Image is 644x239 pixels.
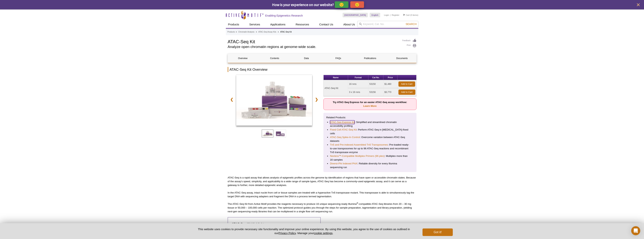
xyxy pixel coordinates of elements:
button: Search [404,22,418,26]
td: ATAC-Seq Kit [324,80,348,96]
input: Keyword, Cat. No. [357,21,418,27]
li: : Pre-loaded ready-to-use transposomes for up to 96 ATAC-Seq reactions and recombinant Tn5 transp... [330,143,410,154]
a: Learn More [363,105,377,107]
a: Print [402,44,416,48]
a: ❮ [228,95,236,104]
p: Related Products: [326,116,414,119]
li: : Reliable diversity for every Illumina sequencing run [330,162,410,169]
a: Products [228,30,235,34]
a: About Us [341,21,357,28]
li: » [278,31,279,33]
a: Add to Cart [398,81,415,87]
a: Publications [355,54,385,63]
li: : Perform ATAC-Seq in [MEDICAL_DATA]-fixed cells [330,128,410,135]
td: 53156 [368,88,383,96]
h1: ATAC-Seq Kit [228,39,399,44]
button: close [636,2,641,7]
li: : Overcome variation between ATAC-Seq datasets [330,135,410,143]
a: Diversi-Phi Indexed PhiX [330,162,357,165]
a: Contact Us [317,21,335,28]
h3: ATAC-Seq Kit Highlights: [232,222,317,226]
a: Register [392,14,399,16]
a: Chromatin Analysis [238,30,254,34]
strong: Try ATAC-Seq Express for an easier ATAC-Seq assay workflow: [333,101,407,107]
p: This website uses cookies to provide necessary site functionality and improve your online experie... [191,227,416,235]
li: | [390,13,391,17]
a: ❯ [313,95,321,104]
a: Products [226,21,241,28]
a: [GEOGRAPHIC_DATA] [343,13,368,17]
td: 3 x 16 rxns [348,88,368,96]
a: Resources [293,21,311,28]
a: Tn5 and Pre-indexed Assembled Tn5 Transposomes [330,143,388,147]
td: 53150 [368,80,383,88]
a: ATAC-Seq Express Kit [330,120,355,124]
p: 🙂 [339,2,344,7]
p: ATAC-Seq is a rapid assay that allows analysis of epigenetic profiles across the genome by identi... [228,176,416,187]
h2: Enabling Epigenetics Research [265,14,303,17]
a: English [370,13,380,17]
a: Overview [228,54,258,63]
th: Price [383,75,397,80]
img: Your Cart [403,14,405,16]
h2: Analyze open chromatin regions at genome-wide scale. [228,45,399,49]
a: Cart [403,14,410,16]
a: Fixed Cell ATAC-Seq Kit [330,128,357,132]
a: Documents [387,54,417,63]
th: Cat No. [368,75,383,80]
p: 🙁 [355,2,360,7]
h2: ATAC-Seq Kit Overview [228,67,416,72]
a: Login [384,14,389,16]
li: : Simplified and streamlined chromatin accessibility profiling [330,120,410,128]
a: Privacy Policy [278,231,296,235]
span: Search [406,23,416,26]
li: : Multiplex more than 16 samples [330,154,410,162]
img: ATAC-Seq Kit [236,75,312,126]
div: Open Intercom Messenger [631,226,640,235]
a: Add to Cart [398,90,415,95]
a: Contents [260,54,290,63]
a: Data [291,54,321,63]
span: How is your experience on our website? [272,2,334,7]
a: Feedback [402,39,416,43]
a: Applications [268,21,288,28]
li: » [256,31,257,33]
a: Services [247,21,262,28]
a: ATAC-Seq Spike-In Control [330,135,360,139]
td: 16 rxns [348,80,368,88]
button: Got it! [423,228,453,236]
td: $1,480 [383,80,397,88]
li: » [236,31,237,33]
th: Name [324,75,348,80]
li: (0 items) [403,13,418,17]
a: ATAC-Seq Kit [236,75,312,127]
th: Format [348,75,368,80]
a: FAQs [323,54,353,63]
p: The ATAC-Seq Kit from Active Motif provides the reagents necessary to produce 16 unique sequencin... [228,202,416,213]
a: ATAC-Seq Assay Kits [258,30,276,34]
button: cookie settings [314,231,332,235]
a: Nextera™-Compatible Multiplex Primers (96 plex) [330,154,385,158]
p: In the ATAC-Seq assay, intact nuclei from cell or tissue samples are treated with a hyperactive T... [228,191,416,198]
td: $3,770 [383,88,397,96]
sup: ® [357,202,358,204]
li: ATAC-Seq Kit [280,31,292,33]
